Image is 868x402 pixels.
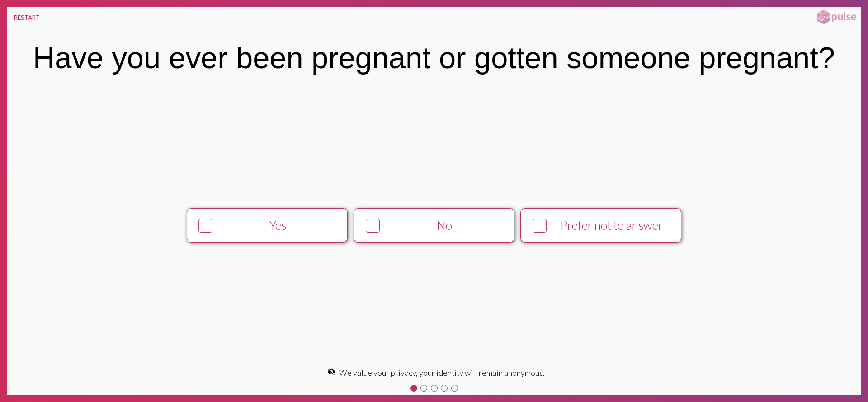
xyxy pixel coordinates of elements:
[187,208,348,242] button: Yes
[383,218,506,233] div: No
[520,208,681,242] button: Prefer not to answer
[354,208,514,242] button: No
[7,7,47,28] button: RESTART
[216,218,339,233] div: Yes
[339,368,545,378] span: We value your privacy, your identity will remain anonymous.
[327,368,335,376] mat-icon: visibility_off
[33,41,835,75] div: Have you ever been pregnant or gotten someone pregnant?
[814,9,859,25] img: pulsehorizontalsmall.png
[550,218,673,233] div: Prefer not to answer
